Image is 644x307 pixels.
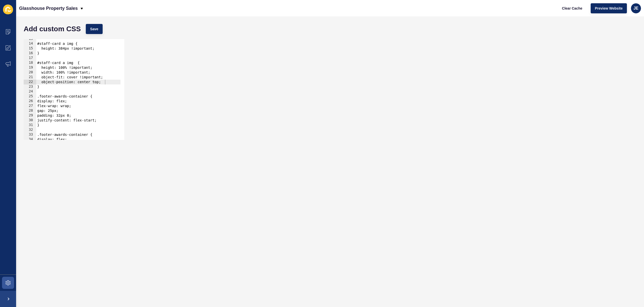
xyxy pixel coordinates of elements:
div: 17 [24,56,36,60]
div: 15 [24,46,36,51]
div: 23 [24,84,36,89]
div: 22 [24,80,36,84]
div: 14 [24,41,36,46]
div: 20 [24,70,36,75]
p: Glasshouse Property Sales [19,2,78,15]
div: 33 [24,132,36,137]
div: 21 [24,75,36,80]
div: 18 [24,60,36,65]
span: Clear Cache [562,6,582,11]
div: 29 [24,113,36,118]
button: Clear Cache [558,3,587,13]
div: 25 [24,94,36,99]
div: 19 [24,65,36,70]
div: 31 [24,123,36,128]
span: Preview Website [595,6,623,11]
button: Save [86,24,103,34]
span: Save [90,26,98,32]
div: 30 [24,118,36,123]
div: 13 [24,37,36,41]
h1: Add custom CSS [24,26,81,32]
div: 24 [24,89,36,94]
div: 28 [24,108,36,113]
span: JE [633,6,638,11]
div: 16 [24,51,36,56]
div: 34 [24,137,36,142]
div: 27 [24,104,36,108]
button: Preview Website [591,3,627,13]
div: 32 [24,128,36,132]
div: 26 [24,99,36,104]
